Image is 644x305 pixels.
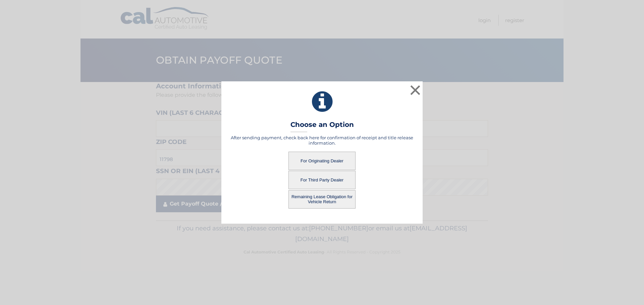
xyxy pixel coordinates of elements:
button: For Originating Dealer [288,152,356,170]
h5: After sending payment, check back here for confirmation of receipt and title release information. [230,135,414,146]
h3: Choose an Option [290,121,354,132]
button: × [409,83,422,97]
button: Remaining Lease Obligation for Vehicle Return [288,190,356,209]
button: For Third Party Dealer [288,171,356,189]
